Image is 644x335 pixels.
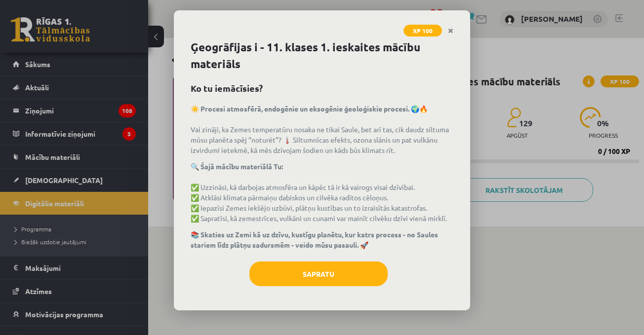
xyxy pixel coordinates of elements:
strong: ☀️ Procesi atmosfērā, endogēnie un eksogēnie ģeoloģiskie procesi. 🌍🔥 [191,104,428,113]
strong: 🔍 Šajā mācību materiālā Tu: [191,162,283,171]
strong: 📚 Skaties uz Zemi kā uz dzīvu, kustīgu planētu, kur katrs process - no Saules stariem līdz plātņu... [191,230,438,249]
h1: Ģeogrāfijas i - 11. klases 1. ieskaites mācību materiāls [191,39,453,73]
h2: Ko tu iemācīsies? [191,81,453,95]
span: XP 100 [403,25,442,37]
button: Sapratu [249,261,388,286]
p: ✅ Uzzināsi, kā darbojas atmosfēra un kāpēc tā ir kā vairogs visai dzīvībai. ✅ Atklāsi klimata pār... [191,161,453,223]
p: Vai zināji, ka Zemes temperatūru nosaka ne tikai Saule, bet arī tas, cik daudz siltuma mūsu planē... [191,104,453,155]
a: Close [442,21,459,40]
